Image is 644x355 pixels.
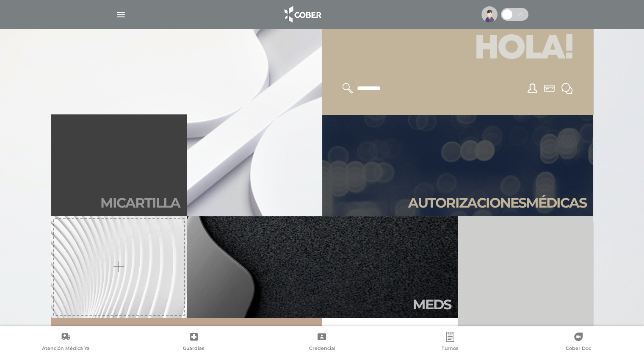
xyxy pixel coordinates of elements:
[100,195,180,211] h2: Mi car tilla
[386,332,514,353] a: Turnos
[183,345,205,353] span: Guardias
[258,332,386,353] a: Credencial
[322,114,593,216] a: Autorizacionesmédicas
[566,345,591,353] span: Cober Doc
[442,345,459,353] span: Turnos
[280,4,324,25] img: logo_cober_home-white.png
[309,345,335,353] span: Credencial
[514,332,642,353] a: Cober Doc
[332,25,583,73] h1: Hola!
[481,6,498,22] img: profile-placeholder.svg
[51,114,187,216] a: Micartilla
[2,332,130,353] a: Atención Médica Ya
[116,9,126,20] img: Cober_menu-lines-white.svg
[413,297,451,313] h2: Meds
[187,216,458,318] a: Meds
[130,332,258,353] a: Guardias
[42,345,90,353] span: Atención Médica Ya
[408,195,586,211] h2: Autori zaciones médicas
